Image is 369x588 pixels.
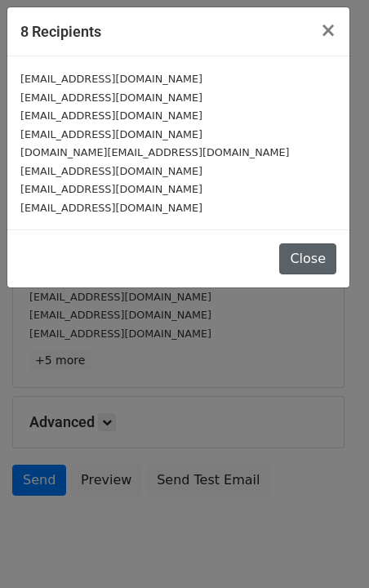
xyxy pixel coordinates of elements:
small: [DOMAIN_NAME][EMAIL_ADDRESS][DOMAIN_NAME] [20,146,289,158]
small: [EMAIL_ADDRESS][DOMAIN_NAME] [20,183,202,195]
small: [EMAIL_ADDRESS][DOMAIN_NAME] [20,91,202,104]
small: [EMAIL_ADDRESS][DOMAIN_NAME] [20,202,202,214]
small: [EMAIL_ADDRESS][DOMAIN_NAME] [20,73,202,85]
button: Close [307,7,349,53]
small: [EMAIL_ADDRESS][DOMAIN_NAME] [20,165,202,177]
iframe: Chat Widget [287,510,369,588]
h5: 8 Recipients [20,20,101,42]
button: Close [279,243,336,274]
small: [EMAIL_ADDRESS][DOMAIN_NAME] [20,128,202,140]
span: × [320,19,336,42]
small: [EMAIL_ADDRESS][DOMAIN_NAME] [20,109,202,122]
